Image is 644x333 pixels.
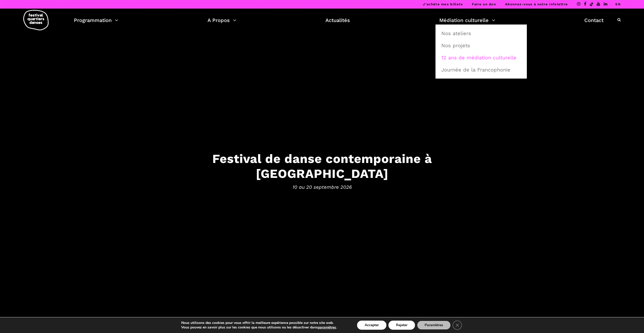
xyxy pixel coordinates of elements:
span: 10 au 20 septembre 2026 [165,183,479,191]
button: paramètres [318,325,336,330]
a: Journée de la Francophonie [438,64,524,76]
button: Rejeter [388,321,415,330]
button: Accepter [357,321,386,330]
p: Nous utilisons des cookies pour vous offrir la meilleure expérience possible sur notre site web. [181,321,337,325]
a: J’achète mes billets [423,2,463,6]
button: Close GDPR Cookie Banner [453,321,462,330]
button: Paramètres [417,321,451,330]
img: logo-fqd-med [23,10,49,30]
a: Programmation [74,16,118,25]
a: A Propos [207,16,236,25]
p: Vous pouvez en savoir plus sur les cookies que nous utilisons ou les désactiver dans . [181,325,337,330]
a: EN [615,2,621,6]
a: Actualités [325,16,350,25]
a: Nos projets [438,40,524,51]
a: Nos ateliers [438,28,524,39]
a: Abonnez-vous à notre infolettre [505,2,568,6]
h3: Festival de danse contemporaine à [GEOGRAPHIC_DATA] [165,151,479,181]
a: Faire un don [472,2,496,6]
a: Médiation culturelle [439,16,495,25]
a: 12 ans de médiation culturelle [438,52,524,63]
a: Contact [584,16,604,25]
